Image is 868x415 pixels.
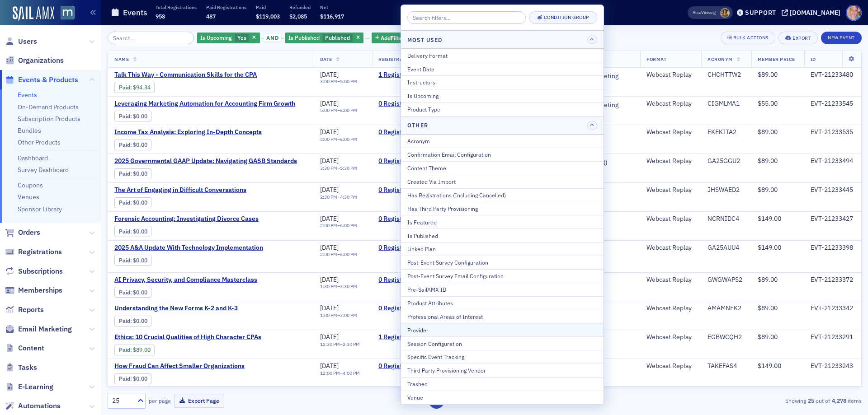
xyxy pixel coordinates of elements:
a: Bundles [18,126,41,135]
span: $0.00 [133,199,147,206]
span: Communications and Marketing [526,101,618,109]
span: 2025 Governmental GAAP Update: Navigating GASB Standards [114,157,297,165]
label: per page [149,396,171,405]
div: Provider [407,326,597,334]
button: and [261,34,284,42]
span: Content [18,343,44,353]
button: Delivery Format [401,49,604,62]
div: Paid: 0 - $0 [114,287,151,298]
div: Webcast Replay [646,215,695,223]
a: Survey Dashboard [18,166,69,174]
a: Paid [119,228,130,235]
div: JHSWAED2 [708,186,745,194]
div: EVT-21233427 [811,215,855,223]
span: E-Learning [18,382,53,392]
span: [DATE] [320,157,339,165]
span: $0.00 [133,113,147,120]
div: TAKEFAS4 [708,362,745,370]
div: Session Configuration [407,340,597,348]
time: 6:00 PM [340,222,357,228]
a: 0 Registrations [378,276,429,284]
div: EVT-21233372 [811,276,855,284]
span: : [119,141,133,148]
time: 1:30 PM [320,283,337,289]
span: Laura Swann [720,8,730,18]
a: Forensic Accounting: Investigating Divorce Cases [114,215,266,223]
a: The Art of Engaging in Difficult Conversations [114,186,266,194]
div: EVT-21233342 [811,304,855,312]
div: Instructors [407,78,597,86]
div: Bulk Actions [733,35,769,40]
div: Created Via Import [407,177,597,186]
div: EVT-21233535 [811,128,855,136]
p: Refunded [289,4,311,10]
span: Registrations [378,56,418,62]
div: EVT-21233243 [811,362,855,370]
a: Understanding the New Forms K-2 and K-3 [114,304,266,312]
span: $0.00 [133,317,147,324]
span: [DATE] [320,99,339,107]
button: [DOMAIN_NAME] [782,9,844,16]
span: $0.00 [133,170,147,177]
div: CHCHTTW2 [708,71,745,79]
div: Content Theme [407,164,597,172]
div: Linked Plan [407,245,597,253]
span: $149.00 [758,362,781,370]
span: $89.00 [758,157,778,165]
span: ID [811,56,816,62]
span: Published [325,34,350,41]
div: EVT-21233398 [811,244,855,252]
span: Events & Products [18,75,78,85]
a: Registrations [5,247,62,257]
time: 5:30 PM [340,165,357,171]
a: Subscriptions [5,266,63,276]
time: 2:30 PM [320,194,337,200]
span: $0.00 [133,289,147,296]
h4: Most Used [407,36,442,44]
a: Income Tax Analysis: Exploring In-Depth Concepts [114,128,266,136]
div: Is Published [407,232,597,240]
div: Venue [407,393,597,401]
div: Webcast Replay [646,100,695,108]
button: Post-Event Survey Email Configuration [401,269,604,283]
div: Webcast Replay [646,186,695,194]
div: Published [285,33,363,44]
div: Webcast Replay [646,304,695,312]
span: : [119,170,133,177]
span: $89.00 [758,70,778,79]
div: Paid: 1 - $8900 [114,345,155,355]
button: Is Featured [401,215,604,228]
span: [DATE] [320,275,339,284]
a: Other Products [18,138,61,146]
span: : [119,257,133,264]
button: Venue [401,391,604,404]
div: Product Attributes [407,299,597,307]
button: Linked Plan [401,242,604,256]
div: Webcast Replay [646,362,695,370]
a: 0 Registrations [378,362,429,370]
a: 2025 A&A Update With Technology Implementation [114,244,266,252]
button: Post-Event Survey Configuration [401,256,604,269]
span: Profile [846,5,862,21]
a: Paid [119,113,130,120]
span: Users [18,37,37,47]
span: $94.34 [133,84,151,91]
div: Professional Areas of Interest [407,312,597,321]
span: Organizations [18,56,64,65]
span: Member Price [758,56,795,62]
div: EGBWCQH2 [708,333,745,341]
div: Export [793,36,811,41]
button: Event Date [401,62,604,75]
a: 1 Registration [378,71,429,79]
span: [DATE] [320,128,339,136]
a: On-Demand Products [18,103,79,111]
div: Paid: 0 - $0 [114,226,151,237]
a: View Homepage [54,6,75,21]
span: Yes [237,34,246,41]
time: 6:00 PM [340,136,357,142]
button: Instructors [401,75,604,89]
button: Provider [401,323,604,336]
time: 3:30 PM [340,283,357,289]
